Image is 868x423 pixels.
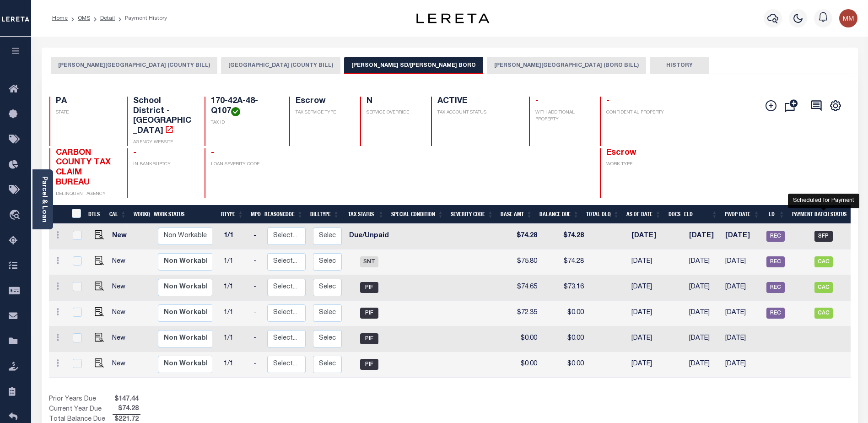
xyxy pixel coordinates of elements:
[49,404,113,414] td: Current Year Due
[108,275,134,301] td: New
[108,249,134,275] td: New
[41,176,47,222] a: Parcel & Loan
[763,205,788,224] th: LD: activate to sort column ascending
[52,16,68,21] a: Home
[108,326,134,352] td: New
[113,395,140,405] span: $147.44
[766,233,785,239] a: REC
[502,326,541,352] td: $0.00
[497,205,536,224] th: Base Amt: activate to sort column ascending
[220,301,250,326] td: 1/1
[133,161,194,168] p: IN BANKRUPTCY
[541,301,588,326] td: $0.00
[536,205,582,224] th: Balance Due: activate to sort column ascending
[722,224,763,249] td: [DATE]
[56,191,116,198] p: DELINQUENT AGENCY
[211,149,214,157] span: -
[766,256,785,267] span: REC
[108,301,134,326] td: New
[51,57,217,74] button: [PERSON_NAME][GEOGRAPHIC_DATA] (COUNTY BILL)
[296,109,349,116] p: TAX SERVICE TYPE
[722,249,763,275] td: [DATE]
[49,395,113,405] td: Prior Years Due
[541,275,588,301] td: $73.16
[56,109,116,116] p: STATE
[814,308,833,319] span: CAC
[247,205,261,224] th: MPO
[343,205,388,224] th: Tax Status: activate to sort column ascending
[582,205,623,224] th: Total DLQ: activate to sort column ascending
[685,326,722,352] td: [DATE]
[814,231,833,242] span: SFP
[360,282,378,293] span: PIF
[814,256,833,267] span: CAC
[133,149,136,157] span: -
[766,259,785,265] a: REC
[66,205,85,224] th: &nbsp;
[628,249,669,275] td: [DATE]
[766,282,785,293] span: REC
[78,16,90,21] a: OMS
[56,149,111,187] span: CARBON COUNTY TAX CLAIM BUREAU
[108,352,134,378] td: New
[628,326,669,352] td: [DATE]
[367,109,420,116] p: SERVICE OVERRIDE
[685,301,722,326] td: [DATE]
[388,205,447,224] th: Special Condition: activate to sort column ascending
[220,249,250,275] td: 1/1
[541,249,588,275] td: $74.28
[220,224,250,249] td: 1/1
[665,205,680,224] th: Docs
[623,205,665,224] th: As of Date: activate to sort column ascending
[307,205,343,224] th: BillType: activate to sort column ascending
[487,57,646,74] button: [PERSON_NAME][GEOGRAPHIC_DATA] (BORO BILL)
[367,97,420,107] h4: N
[628,275,669,301] td: [DATE]
[685,352,722,378] td: [DATE]
[650,57,709,74] button: HISTORY
[360,359,378,370] span: PIF
[250,352,264,378] td: -
[628,301,669,326] td: [DATE]
[606,109,667,116] p: CONFIDENTIAL PROPERTY
[502,301,541,326] td: $72.35
[788,194,859,208] div: Scheduled for Payment
[106,205,130,224] th: CAL: activate to sort column ascending
[766,310,785,316] a: REC
[360,333,378,344] span: PIF
[541,352,588,378] td: $0.00
[814,284,833,291] a: CAC
[766,284,785,291] a: REC
[250,326,264,352] td: -
[722,326,763,352] td: [DATE]
[502,249,541,275] td: $75.80
[722,301,763,326] td: [DATE]
[217,205,247,224] th: RType: activate to sort column ascending
[437,109,518,116] p: TAX ACCOUNT STATUS
[220,275,250,301] td: 1/1
[814,233,833,239] a: SFP
[685,275,722,301] td: [DATE]
[108,224,134,249] td: New
[606,149,636,157] span: Escrow
[535,109,589,123] p: WITH ADDITIONAL PROPERTY
[133,97,194,136] h4: School District - [GEOGRAPHIC_DATA]
[296,97,349,107] h4: Escrow
[814,259,833,265] a: CAC
[606,97,609,105] span: -
[814,282,833,293] span: CAC
[250,224,264,249] td: -
[345,224,393,249] td: Due/Unpaid
[211,119,278,126] p: TAX ID
[814,310,833,316] a: CAC
[221,57,340,74] button: [GEOGRAPHIC_DATA] (COUNTY BILL)
[685,249,722,275] td: [DATE]
[220,326,250,352] td: 1/1
[9,210,23,222] i: travel_explore
[721,205,763,224] th: PWOP Date: activate to sort column ascending
[788,205,858,224] th: Payment Batch Status: activate to sort column ascending
[250,275,264,301] td: -
[115,14,167,22] li: Payment History
[541,224,588,249] td: $74.28
[766,308,785,319] span: REC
